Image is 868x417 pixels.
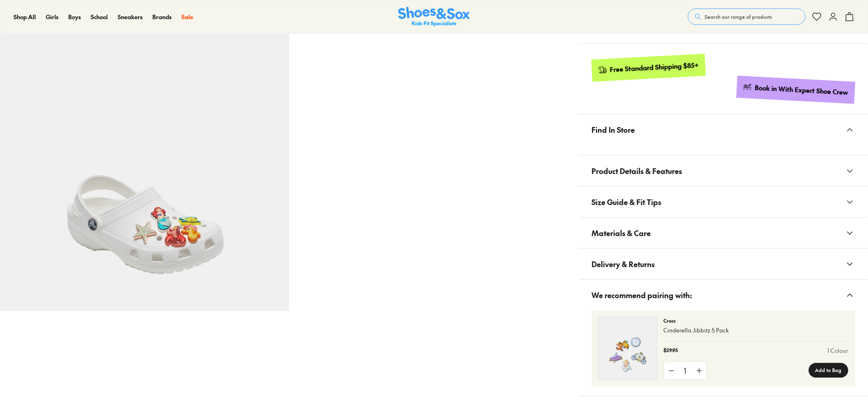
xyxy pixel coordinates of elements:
[181,13,193,21] a: Sale
[592,221,651,245] span: Materials & Care
[46,13,58,21] a: Girls
[579,249,868,279] button: Delivery & Returns
[118,13,143,21] a: Sneakers
[828,346,848,355] a: 1 Colour
[592,190,662,214] span: Size Guide & Fit Tips
[688,9,806,25] button: Search our range of products
[592,283,692,307] span: We recommend pairing with:
[592,159,683,183] span: Product Details & Features
[592,145,855,145] iframe: Find in Store
[664,317,848,324] p: Crocs
[579,187,868,217] button: Size Guide & Fit Tips
[592,118,635,142] span: Find In Store
[736,76,855,104] a: Book in With Expert Shoe Crew
[664,326,848,334] p: Cinderella Jibbitz 5 Pack
[68,13,81,21] a: Boys
[579,156,868,186] button: Product Details & Features
[398,7,470,27] img: SNS_Logo_Responsive.svg
[598,317,657,380] img: 4-554087_1
[679,362,692,379] div: 1
[13,13,36,21] a: Shop All
[755,83,849,97] div: Book in With Expert Shoe Crew
[592,252,655,276] span: Delivery & Returns
[579,114,868,145] button: Find In Store
[591,54,705,82] a: Free Standard Shipping $85+
[91,13,108,21] a: School
[609,61,699,74] div: Free Standard Shipping $85+
[152,13,172,21] a: Brands
[398,7,470,27] a: Shoes & Sox
[579,218,868,248] button: Materials & Care
[664,346,678,355] p: $29.95
[579,280,868,310] button: We recommend pairing with:
[705,13,772,20] span: Search our range of products
[809,363,848,378] button: Add to Bag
